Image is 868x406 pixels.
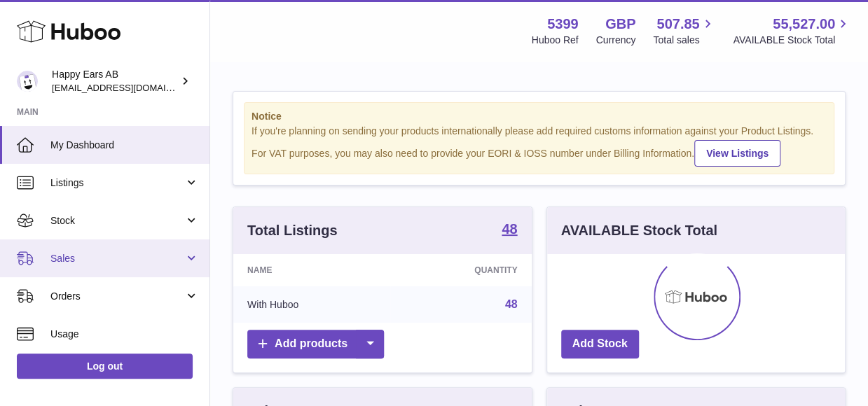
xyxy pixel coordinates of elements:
strong: GBP [605,15,635,34]
span: Usage [50,328,199,341]
span: 55,527.00 [773,15,835,34]
span: AVAILABLE Stock Total [733,34,851,47]
span: Orders [50,290,184,303]
h3: Total Listings [247,221,338,240]
h3: AVAILABLE Stock Total [561,221,717,240]
a: View Listings [694,140,780,167]
div: Huboo Ref [532,34,579,47]
strong: 48 [502,222,517,236]
span: Stock [50,214,184,227]
th: Name [233,254,390,286]
span: Sales [50,252,184,265]
span: Listings [50,176,184,190]
strong: 5399 [547,15,579,34]
td: With Huboo [233,286,390,323]
a: 48 [505,298,518,310]
a: 507.85 Total sales [653,15,715,47]
img: 3pl@happyearsearplugs.com [17,71,38,92]
span: 507.85 [656,15,699,34]
div: Currency [596,34,636,47]
span: My Dashboard [50,139,199,152]
a: 55,527.00 AVAILABLE Stock Total [733,15,851,47]
a: Log out [17,353,193,379]
span: Total sales [653,34,715,47]
a: Add products [247,330,384,358]
div: Happy Ears AB [52,68,178,94]
span: [EMAIL_ADDRESS][DOMAIN_NAME] [52,82,206,93]
strong: Notice [252,110,827,123]
a: Add Stock [561,330,639,358]
div: If you're planning on sending your products internationally please add required customs informati... [252,125,827,167]
th: Quantity [390,254,531,286]
a: 48 [502,222,517,239]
